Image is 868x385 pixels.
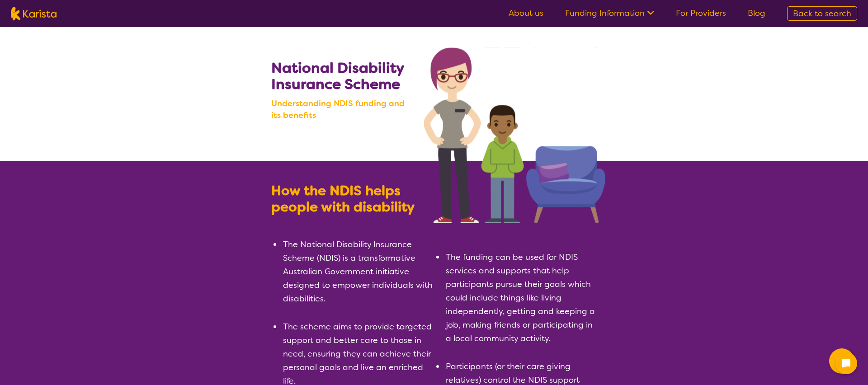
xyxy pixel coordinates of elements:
b: National Disability Insurance Scheme [271,58,404,94]
b: How the NDIS helps people with disability [271,182,415,216]
a: Funding Information [565,8,654,19]
button: Channel Menu [829,348,854,374]
img: Search NDIS services with Karista [424,47,605,223]
b: Understanding NDIS funding and its benefits [271,98,415,121]
a: Back to search [787,6,857,21]
li: The funding can be used for NDIS services and supports that help participants pursue their goals ... [445,250,597,345]
li: The National Disability Insurance Scheme (NDIS) is a transformative Australian Government initiat... [282,238,434,305]
img: Karista logo [11,7,57,20]
a: Blog [748,8,765,19]
a: About us [509,8,543,19]
span: Back to search [793,8,851,19]
a: For Providers [676,8,726,19]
